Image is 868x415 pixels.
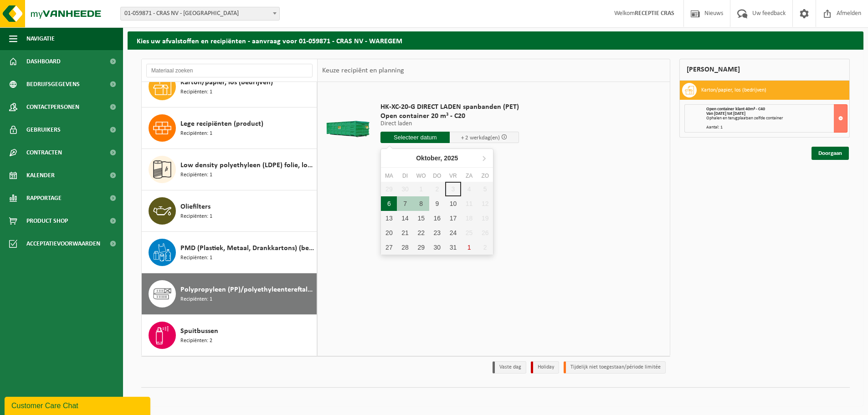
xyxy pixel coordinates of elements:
[180,118,263,129] span: Lege recipiënten (product)
[180,88,212,97] span: Recipiënten: 1
[26,27,55,50] span: Navigatie
[128,31,863,49] h2: Kies uw afvalstoffen en recipiënten - aanvraag voor 01-059871 - CRAS NV - WAREGEM
[429,196,445,211] div: 9
[531,361,559,374] li: Holiday
[142,66,317,108] button: Karton/papier, los (bedrijven) Recipiënten: 1
[381,211,397,225] div: 13
[180,243,314,254] span: PMD (Plastiek, Metaal, Drankkartons) (bedrijven)
[397,171,413,180] div: di
[142,190,317,232] button: Oliefilters Recipiënten: 1
[380,121,519,127] p: Direct laden
[180,160,314,171] span: Low density polyethyleen (LDPE) folie, los, naturel
[381,240,397,255] div: 27
[180,337,212,345] span: Recipiënten: 2
[180,295,212,304] span: Recipiënten: 1
[413,211,429,225] div: 15
[180,201,211,212] span: Oliefilters
[429,240,445,255] div: 30
[26,96,79,118] span: Contactpersonen
[26,187,62,210] span: Rapportage
[445,225,461,240] div: 24
[706,116,847,121] div: Ophalen en terugplaatsen zelfde container
[413,171,429,180] div: wo
[445,240,461,255] div: 31
[380,132,450,143] input: Selecteer datum
[142,273,317,315] button: Polypropyleen (PP)/polyethyleentereftalaat (PET) spanbanden Recipiënten: 1
[26,164,55,187] span: Kalender
[429,211,445,225] div: 16
[493,361,526,374] li: Vaste dag
[381,225,397,240] div: 20
[635,10,674,17] strong: RECEPTIE CRAS
[142,232,317,273] button: PMD (Plastiek, Metaal, Drankkartons) (bedrijven) Recipiënten: 1
[26,232,100,255] span: Acceptatievoorwaarden
[564,361,666,374] li: Tijdelijk niet toegestaan/période limitée
[706,107,765,112] span: Open container klant 40m³ - C40
[701,83,766,97] h3: Karton/papier, los (bedrijven)
[26,141,62,164] span: Contracten
[26,210,68,232] span: Product Shop
[413,196,429,211] div: 8
[26,50,61,73] span: Dashboard
[180,129,212,138] span: Recipiënten: 1
[180,77,273,88] span: Karton/papier, los (bedrijven)
[380,112,519,121] span: Open container 20 m³ - C20
[380,102,519,112] span: HK-XC-20-G DIRECT LADEN spanbanden (PET)
[381,196,397,211] div: 6
[26,73,80,96] span: Bedrijfsgegevens
[429,225,445,240] div: 23
[397,196,413,211] div: 7
[679,59,850,81] div: [PERSON_NAME]
[146,64,313,77] input: Materiaal zoeken
[180,284,314,295] span: Polypropyleen (PP)/polyethyleentereftalaat (PET) spanbanden
[180,254,212,262] span: Recipiënten: 1
[477,171,493,180] div: zo
[706,125,847,130] div: Aantal: 1
[180,171,212,179] span: Recipiënten: 1
[142,108,317,149] button: Lege recipiënten (product) Recipiënten: 1
[812,147,849,160] a: Doorgaan
[142,315,317,356] button: Spuitbussen Recipiënten: 2
[445,211,461,225] div: 17
[461,171,477,180] div: za
[26,118,61,141] span: Gebruikers
[397,225,413,240] div: 21
[445,171,461,180] div: vr
[180,326,218,337] span: Spuitbussen
[397,211,413,225] div: 14
[397,240,413,255] div: 28
[120,7,280,20] span: 01-059871 - CRAS NV - WAREGEM
[413,225,429,240] div: 22
[318,59,409,82] div: Keuze recipiënt en planning
[445,196,461,211] div: 10
[706,111,745,116] strong: Van [DATE] tot [DATE]
[412,151,462,165] div: Oktober,
[5,395,152,415] iframe: chat widget
[461,135,500,141] span: + 2 werkdag(en)
[429,171,445,180] div: do
[121,7,279,20] span: 01-059871 - CRAS NV - WAREGEM
[381,171,397,180] div: ma
[413,240,429,255] div: 29
[142,149,317,190] button: Low density polyethyleen (LDPE) folie, los, naturel Recipiënten: 1
[180,212,212,221] span: Recipiënten: 1
[444,155,458,161] i: 2025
